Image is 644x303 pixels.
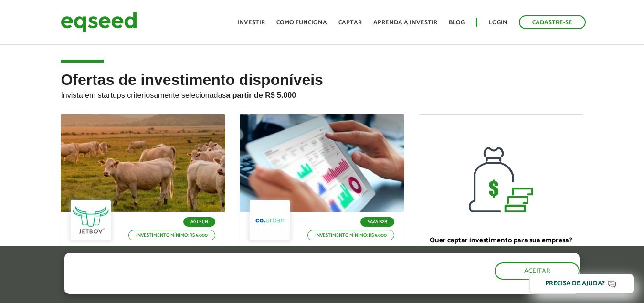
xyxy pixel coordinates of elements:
a: Investir [237,20,265,26]
p: Invista em startups criteriosamente selecionadas [61,88,583,100]
p: Ao clicar em "aceitar", você aceita nossa . [64,285,374,294]
a: Como funciona [276,20,327,26]
p: Investimento mínimo: R$ 5.000 [307,230,394,240]
a: Aprenda a investir [373,20,437,26]
p: SaaS B2B [360,217,394,227]
img: EqSeed [61,10,137,35]
h2: Ofertas de investimento disponíveis [61,72,583,114]
h5: O site da EqSeed utiliza cookies para melhorar sua navegação. [64,253,374,282]
a: política de privacidade e de cookies [190,286,301,294]
p: Agtech [183,217,215,227]
a: Cadastre-se [519,15,586,29]
a: Blog [449,20,465,26]
button: Aceitar [495,262,580,280]
a: Captar [338,20,362,26]
p: Quer captar investimento para sua empresa? [429,236,573,245]
p: Investimento mínimo: R$ 5.000 [128,230,215,240]
strong: a partir de R$ 5.000 [226,91,296,99]
a: Login [489,20,507,26]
